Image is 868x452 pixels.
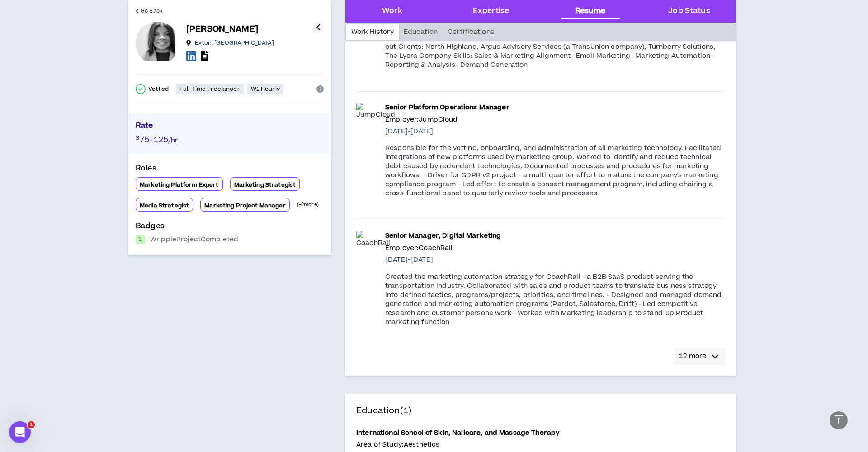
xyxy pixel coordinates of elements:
p: Vetted [148,85,169,93]
iframe: Intercom live chat [9,421,31,443]
p: Marketing Strategist [234,181,296,188]
div: Job Status [668,5,710,17]
p: Media Strategist [140,202,189,209]
p: Badges [136,221,324,235]
p: [DATE] - [DATE] [385,127,725,137]
p: Wripple Project Completed [150,235,238,244]
div: Work [382,5,402,17]
p: Created the marketing automation strategy for CoachRail - a B2B SaaS product serving the transpor... [385,273,725,327]
span: 1 [28,421,35,428]
span: /hr [168,136,178,145]
span: $ [136,134,139,142]
div: Work History [346,24,399,40]
span: info-circle [316,85,324,93]
p: (+ 2 more) [297,201,319,208]
p: [PERSON_NAME] [186,23,258,36]
p: [DATE] - [DATE] [385,255,725,265]
p: Marketing Platform Expert [140,181,219,188]
p: Employer: JumpCloud [385,115,725,125]
div: Resume [575,5,606,17]
span: 75-125 [139,134,168,146]
div: Mycah K. [136,22,179,65]
span: vertical-align-top [833,414,844,425]
span: check-circle [136,84,146,94]
p: Responsible for the vetting, onboarding, and administration of all marketing technology. Facilita... [385,144,725,198]
p: Senior Platform Operations Manager [385,103,725,113]
img: CoachRail [356,231,390,248]
p: Senior Manager, Digital Marketing [385,231,725,241]
div: Certifications [443,24,499,40]
div: 1 [136,235,145,244]
button: 12 more [675,348,725,365]
img: JumpCloud [356,103,395,120]
p: Employer: CoachRail [385,243,725,253]
span: Go Back [141,7,163,15]
p: W2 Hourly [251,85,280,93]
p: 12 more [679,351,706,361]
p: Area of Study: Aesthetics [356,440,559,450]
p: Rate [136,120,324,134]
div: Expertise [473,5,509,17]
h4: Education (1) [356,405,725,417]
div: Education [399,24,443,40]
p: Full-Time Freelancer [179,85,240,93]
p: International School of Skin, Nailcare, and Massage Therapy [356,428,559,438]
p: Roles [136,163,324,177]
p: Marketing Project Manager [204,202,286,209]
p: Exton , [GEOGRAPHIC_DATA] [195,39,274,47]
